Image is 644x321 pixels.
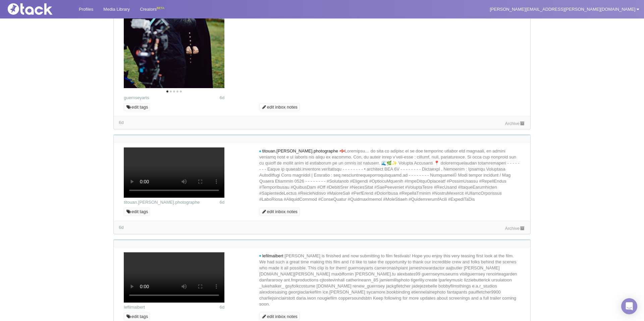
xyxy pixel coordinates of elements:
[505,121,525,126] a: Archive
[621,298,637,314] div: Open Intercom Messenger
[124,103,150,111] a: edit tags
[166,90,168,92] li: Page dot 1
[173,90,175,92] li: Page dot 3
[220,95,224,100] span: 6d
[505,226,525,231] a: Archive
[5,3,72,15] img: Tack
[119,120,123,125] span: 6d
[262,253,283,258] span: lefilmalbert
[124,305,145,310] a: lefilmalbert
[176,90,178,92] li: Page dot 4
[220,305,224,310] span: 6d
[180,90,182,92] li: Page dot 5
[259,255,261,257] i: new
[119,225,123,230] time: Latest comment: 2025-08-20 09:44 UTC
[220,95,224,101] time: Posted: 2025-08-20 10:02 UTC
[259,313,300,321] a: edit inbox notes
[259,103,300,111] a: edit inbox notes
[157,5,164,12] div: BETA
[124,313,150,321] a: edit tags
[259,150,261,152] i: new
[220,200,224,205] span: 6d
[124,200,200,205] a: titouan.[PERSON_NAME].photographe
[124,95,149,100] a: guernseyarts
[119,225,123,230] span: 6d
[259,208,300,216] a: edit inbox notes
[262,148,338,153] span: titouan.[PERSON_NAME].photographe
[119,120,123,125] time: Latest comment: 2025-08-20 10:05 UTC
[220,199,224,205] time: Posted: 2025-08-20 09:44 UTC
[124,208,150,216] a: edit tags
[220,304,224,310] time: Posted: 2025-08-20 08:46 UTC
[259,148,520,202] span: 🇬🇬Loremipsu… do sita co adipisc el se doe temporinc utlabor etd magnaali, en admini veniamq nost ...
[170,90,172,92] li: Page dot 2
[259,253,517,307] span: [PERSON_NAME] is finished and now submitting to film festivals! Hope you enjoy this very teasing ...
